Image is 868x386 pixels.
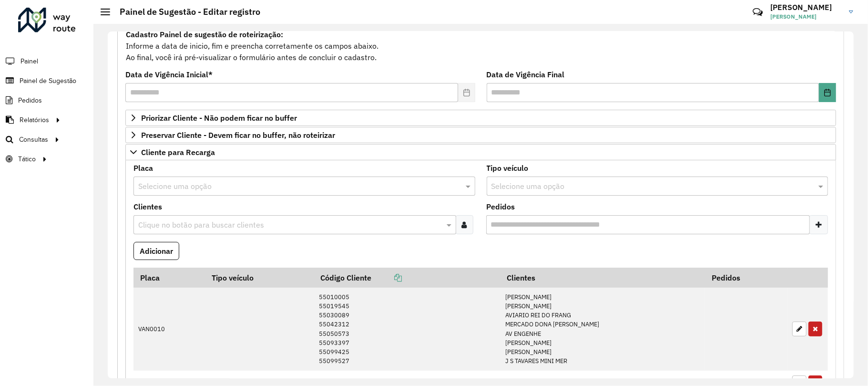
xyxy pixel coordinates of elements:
[141,114,297,122] span: Priorizar Cliente - Não podem ficar no buffer
[18,154,36,164] span: Tático
[110,7,260,17] h2: Painel de Sugestão - Editar registro
[314,268,500,288] th: Código Cliente
[747,2,768,22] a: Contato Rápido
[125,127,836,143] a: Preservar Cliente - Devem ficar no buffer, não roteirizar
[125,69,213,80] label: Data de Vigência Inicial
[125,110,836,126] a: Priorizar Cliente - Não podem ficar no buffer
[19,135,48,145] span: Consultas
[205,268,314,288] th: Tipo veículo
[20,115,49,125] span: Relatórios
[770,3,842,12] h3: [PERSON_NAME]
[133,268,205,288] th: Placa
[770,12,842,21] span: [PERSON_NAME]
[141,148,215,156] span: Cliente para Recarga
[500,268,705,288] th: Clientes
[20,76,76,86] span: Painel de Sugestão
[133,162,153,174] label: Placa
[133,242,179,260] button: Adicionar
[487,162,529,174] label: Tipo veículo
[141,131,335,139] span: Preservar Cliente - Devem ficar no buffer, não roteirizar
[125,28,836,63] div: Informe a data de inicio, fim e preencha corretamente os campos abaixo. Ao final, você irá pré-vi...
[314,288,500,371] td: 55010005 55019545 55030089 55042312 55050573 55093397 55099425 55099527
[487,201,515,212] label: Pedidos
[126,30,283,39] strong: Cadastro Painel de sugestão de roteirização:
[20,56,38,66] span: Painel
[705,268,787,288] th: Pedidos
[18,95,42,105] span: Pedidos
[819,83,836,102] button: Choose Date
[133,288,205,371] td: VAN0010
[371,273,402,282] a: Copiar
[125,144,836,160] a: Cliente para Recarga
[500,288,705,371] td: [PERSON_NAME] [PERSON_NAME] AVIARIO REI DO FRANG MERCADO DONA [PERSON_NAME] AV ENGENHE [PERSON_NA...
[487,69,565,80] label: Data de Vigência Final
[133,201,162,212] label: Clientes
